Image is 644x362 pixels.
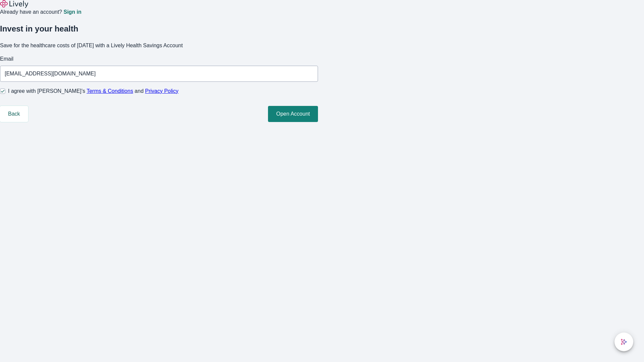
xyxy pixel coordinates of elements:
span: I agree with [PERSON_NAME]’s and [8,87,178,95]
svg: Lively AI Assistant [621,339,627,345]
button: chat [614,333,633,351]
button: Open Account [268,106,318,122]
a: Privacy Policy [145,88,179,94]
a: Sign in [63,9,81,15]
a: Terms & Conditions [87,88,133,94]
